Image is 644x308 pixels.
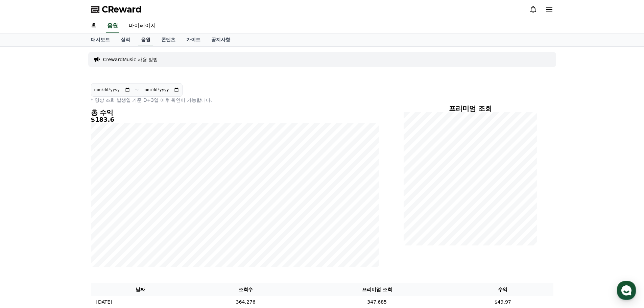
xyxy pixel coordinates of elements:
h4: 총 수익 [91,109,379,116]
a: 설정 [87,214,130,231]
a: 콘텐츠 [156,33,181,46]
a: 음원 [106,19,119,33]
p: ~ [135,86,139,94]
span: 홈 [21,224,25,230]
a: CReward [91,4,142,15]
a: CrewardMusic 사용 방법 [103,56,158,63]
a: 실적 [115,33,136,46]
th: 날짜 [91,283,190,296]
span: 설정 [104,224,113,230]
h4: 프리미엄 조회 [404,105,537,112]
th: 프리미엄 조회 [302,283,452,296]
span: 대화 [62,225,70,230]
a: 홈 [86,19,102,33]
th: 조회수 [190,283,302,296]
h5: $183.6 [91,116,379,123]
a: 가이드 [181,33,206,46]
a: 음원 [138,33,153,46]
a: 마이페이지 [123,19,161,33]
th: 수익 [452,283,553,296]
span: CReward [102,4,142,15]
p: * 영상 조회 발생일 기준 D+3일 이후 확인이 가능합니다. [91,97,379,103]
a: 공지사항 [206,33,236,46]
a: 대화 [45,214,87,231]
a: 대시보드 [86,33,115,46]
p: [DATE] [96,299,112,306]
a: 홈 [2,214,45,231]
